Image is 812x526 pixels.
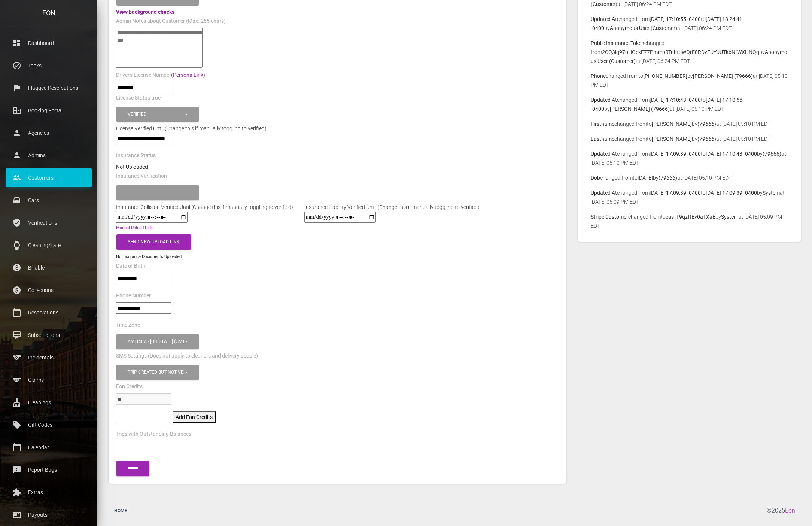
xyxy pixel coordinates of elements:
label: SMS Settings (Does not apply to cleaners and delivery people) [116,352,258,360]
b: [DATE] 17:09:39 -0400 [706,190,757,196]
p: changed from to by at [DATE] 05:09 PM EDT [591,212,788,230]
p: Cars [11,195,86,206]
a: person Admins [6,146,92,165]
b: [DATE] 17:10:55 -0400 [650,16,701,22]
a: Home [109,501,133,521]
label: Trips with Outstanding Balances [116,431,191,438]
b: 2CQ3iq97bHGekE77PmmpRTnh [602,49,677,55]
p: Report Bugs [11,464,86,475]
b: System [721,214,738,220]
p: Billable [11,262,86,273]
b: cus_T9qzftEv0aTXaE [666,214,715,220]
b: [PERSON_NAME] (79666) [693,73,753,79]
a: local_offer Gift Codes [6,416,92,434]
p: Customers [11,172,86,183]
b: (79666) [697,136,716,142]
a: people Customers [6,168,92,187]
a: dashboard Dashboard [6,34,92,52]
a: calendar_today Calendar [6,438,92,457]
b: [DATE] 17:09:39 -0400 [650,190,701,196]
b: (79666) [697,121,716,127]
p: Incidentals [11,352,86,363]
label: Eon Credits [116,383,143,390]
label: Time Zone [116,322,140,329]
p: changed from to by at [DATE] 06:24 PM EDT [591,39,788,66]
a: money Payouts [6,505,92,524]
button: Verified [116,107,199,122]
a: feedback Report Bugs [6,460,92,479]
b: Lastname [591,136,614,142]
p: Cleaning/Late [11,240,86,251]
p: changed from to by at [DATE] 05:10 PM EDT [591,149,788,167]
a: card_membership Subscriptions [6,326,92,344]
p: Subscriptions [11,329,86,341]
b: [PERSON_NAME] [652,136,692,142]
a: drive_eta Cars [6,191,92,210]
label: Phone Number [116,292,151,300]
b: Public Insurance Token [591,40,644,46]
div: Please select [128,189,184,196]
a: flag Flagged Reservations [6,79,92,97]
a: extension Extras [6,483,92,502]
b: [DATE] 17:10:43 -0400 [706,151,757,157]
p: changed from to by at [DATE] 05:10 PM EDT [591,119,788,128]
b: [PHONE_NUMBER] [643,73,687,79]
a: calendar_today Reservations [6,303,92,322]
a: watch Cleaning/Late [6,236,92,255]
p: Reservations [11,307,86,318]
p: Extras [11,487,86,498]
b: Updated At [591,151,617,157]
b: System [763,190,780,196]
b: Phone [591,73,606,79]
button: Add Eon Credits [173,411,216,423]
label: Insurance Verification [116,173,167,180]
b: Dob [591,175,600,181]
small: No Insurance Documents Uploaded [116,254,182,259]
div: Verified [128,111,184,118]
b: Updated At [591,190,617,196]
div: © 2025 [767,501,801,521]
label: Insurance Status [116,152,156,159]
a: sports Claims [6,371,92,389]
div: Trip created but not verified , Customer is verified and trip is set to go [128,369,184,376]
button: Please select [116,185,199,200]
b: Stripe Customer [591,214,628,220]
p: Collections [11,285,86,296]
b: WQrF8RDvEUYUUTkbNfWXHNQq [682,49,759,55]
p: changed from to by at [DATE] 06:24 PM EDT [591,15,788,33]
b: Firstname [591,121,614,127]
a: View background checks [116,9,174,15]
b: [PERSON_NAME] (79666) [610,106,670,112]
label: License Status true [116,94,161,102]
a: person Agencies [6,124,92,142]
label: Driver's License Number [116,72,205,79]
p: Agencies [11,127,86,139]
a: paid Billable [6,258,92,277]
p: Admins [11,150,86,161]
b: (79666) [659,175,677,181]
b: Anonymous User (Customer) [610,25,677,31]
p: Flagged Reservations [11,82,86,94]
div: America - [US_STATE] (GMT -05:00) [128,338,184,345]
strong: Not Uploaded [116,164,148,170]
a: task_alt Tasks [6,56,92,75]
button: Trip created but not verified, Customer is verified and trip is set to go [116,365,199,380]
b: (79666) [763,151,781,157]
p: Dashboard [11,37,86,49]
a: (Persona Link) [171,72,205,78]
p: Calendar [11,442,86,453]
p: Gift Codes [11,419,86,431]
p: Cleanings [11,397,86,408]
p: changed from to by at [DATE] 05:10 PM EDT [591,95,788,113]
b: Updated At [591,97,617,103]
b: [PERSON_NAME] [652,121,692,127]
p: changed from to by at [DATE] 05:10 PM EDT [591,134,788,143]
p: Claims [11,374,86,386]
p: changed from to by at [DATE] 05:10 PM EDT [591,72,788,89]
a: cleaning_services Cleanings [6,393,92,412]
p: Booking Portal [11,105,86,116]
b: [DATE] 17:09:39 -0400 [650,151,701,157]
p: Tasks [11,60,86,71]
a: corporate_fare Booking Portal [6,101,92,120]
label: Date of Birth [116,262,145,270]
